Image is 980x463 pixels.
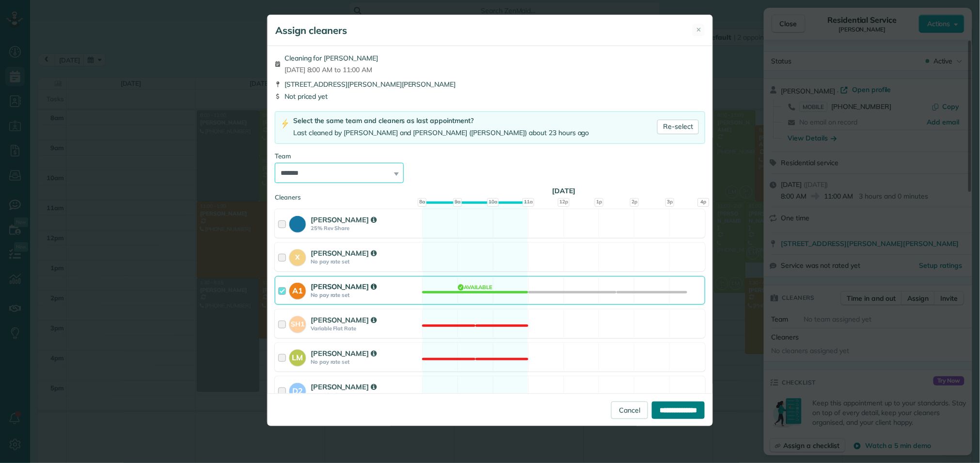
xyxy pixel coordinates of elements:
[696,25,701,34] span: ✕
[275,24,347,37] h5: Assign cleaners
[289,316,306,329] strong: SH1
[311,248,377,258] strong: [PERSON_NAME]
[311,315,377,324] strong: [PERSON_NAME]
[289,283,306,296] strong: A1
[611,401,648,419] a: Cancel
[311,382,377,391] strong: [PERSON_NAME]
[275,193,705,196] div: Cleaners
[311,325,419,332] strong: Variable Flat Rate
[293,128,589,138] div: Last cleaned by [PERSON_NAME] and [PERSON_NAME] ([PERSON_NAME]) about 23 hours ago
[293,116,589,126] div: Select the same team and cleaners as last appointment?
[289,383,306,397] strong: D2
[311,392,419,399] strong: Variable Flat Rate
[311,292,419,298] strong: No pay rate set
[311,258,419,265] strong: No pay rate set
[311,225,419,231] strong: 25% Rev Share
[285,65,378,75] span: [DATE] 8:00 AM to 11:00 AM
[289,350,306,363] strong: LM
[275,79,705,89] div: [STREET_ADDRESS][PERSON_NAME][PERSON_NAME]
[275,152,705,161] div: Team
[311,349,377,358] strong: [PERSON_NAME]
[281,119,289,129] img: lightning-bolt-icon-94e5364df696ac2de96d3a42b8a9ff6ba979493684c50e6bbbcda72601fa0d29.png
[289,249,306,262] strong: X
[311,215,377,224] strong: [PERSON_NAME]
[275,92,705,101] div: Not priced yet
[311,358,419,365] strong: No pay rate set
[657,120,699,134] a: Re-select
[285,53,378,63] span: Cleaning for [PERSON_NAME]
[311,282,377,291] strong: [PERSON_NAME]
